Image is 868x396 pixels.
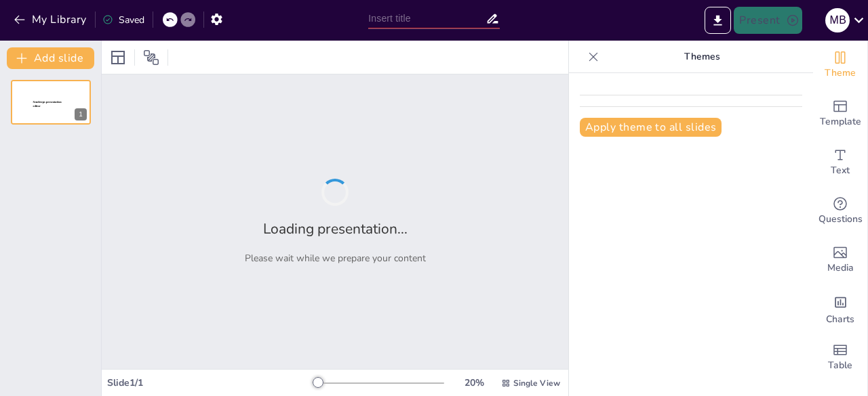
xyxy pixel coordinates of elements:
span: Theme [825,66,856,81]
button: Apply theme to all slides [580,118,722,137]
span: Template [820,114,861,129]
div: Slide 1 / 1 [107,376,314,389]
div: 1 [75,108,87,120]
div: M B [825,8,850,32]
span: Media [827,261,854,276]
span: Charts [826,312,854,327]
span: Questions [818,212,863,227]
div: Change the overall theme [813,41,867,89]
div: Add text boxes [813,138,867,187]
span: Table [828,358,852,373]
button: Present [734,7,802,34]
span: Position [143,49,159,66]
div: Add ready made slides [813,89,867,138]
span: Text [831,163,850,178]
p: Themes [604,41,800,73]
div: Add charts and graphs [813,284,867,333]
div: 1 [11,80,91,125]
div: Add images, graphics, shapes or video [813,236,867,284]
button: M B [825,7,850,34]
button: My Library [10,9,92,30]
input: Insert title [368,9,485,28]
p: Please wait while we prepare your content [245,252,426,265]
button: Export to PowerPoint [705,7,731,34]
span: Sendsteps presentation editor [33,101,62,108]
div: 20 % [458,376,490,389]
div: Saved [102,14,144,26]
span: Single View [513,378,560,389]
button: Add slide [7,47,94,69]
h2: Loading presentation... [263,219,408,238]
div: Get real-time input from your audience [813,187,867,236]
div: Layout [107,47,129,68]
div: Add a table [813,333,867,382]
